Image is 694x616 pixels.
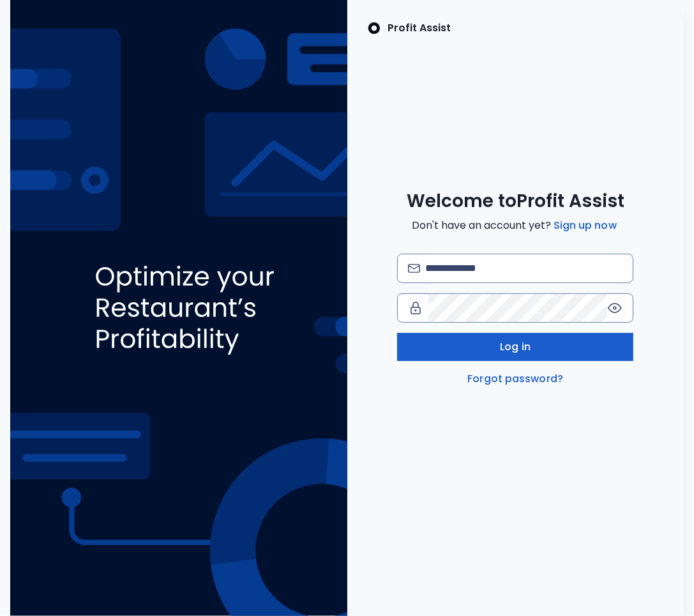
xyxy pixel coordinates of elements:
a: Forgot password? [465,371,566,387]
span: Log in [500,339,531,355]
a: Sign up now [551,218,619,233]
span: Welcome to Profit Assist [407,190,624,213]
img: email [408,264,419,273]
p: Profit Assist [388,20,451,36]
span: Don't have an account yet? [412,218,619,233]
img: SpotOn Logo [368,20,381,36]
button: Log in [397,333,633,361]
